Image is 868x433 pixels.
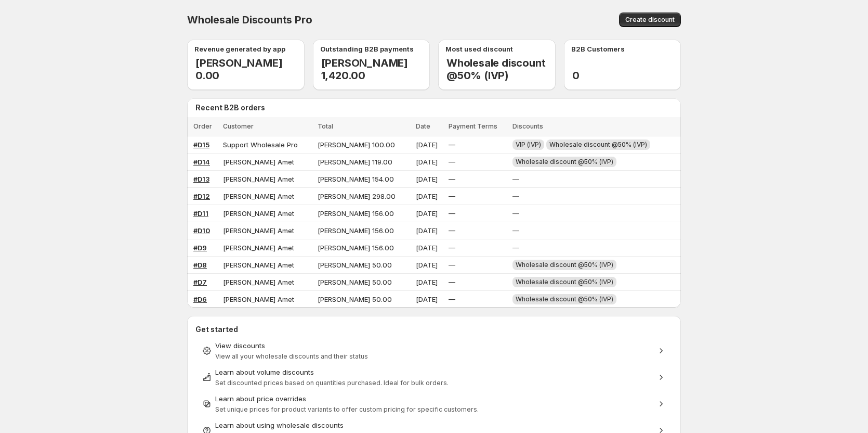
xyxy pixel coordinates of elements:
span: View all your wholesale discounts and their status [215,352,368,360]
span: [DATE] [416,209,438,218]
span: Support Wholesale Pro [223,141,298,149]
span: [PERSON_NAME] 50.00 [318,261,392,269]
span: Wholesale discount @50% (IVP) [549,141,647,148]
span: [PERSON_NAME] 50.00 [318,295,392,303]
span: Wholesale discount @50% (IVP) [516,158,613,165]
span: [PERSON_NAME] 50.00 [318,278,392,286]
span: Set unique prices for product variants to offer custom pricing for specific customers. [215,405,479,413]
span: [PERSON_NAME] Amet [223,226,294,235]
span: [PERSON_NAME] Amet [223,209,294,218]
span: Date [416,122,430,130]
span: Order [193,122,212,130]
span: [DATE] [416,141,438,149]
span: Wholesale discount @50% (IVP) [516,278,613,286]
span: [PERSON_NAME] Amet [223,278,294,286]
span: — [512,244,519,252]
span: [PERSON_NAME] 154.00 [318,175,394,183]
span: [PERSON_NAME] 119.00 [318,158,392,166]
span: [PERSON_NAME] 298.00 [318,192,396,200]
h2: Get started [195,324,673,335]
p: B2B Customers [571,44,625,54]
a: #D11 [193,209,208,218]
span: — [449,141,455,149]
span: — [449,244,455,252]
span: Create discount [625,16,675,24]
a: #D13 [193,175,209,183]
span: — [512,192,519,200]
span: — [449,209,455,218]
span: [PERSON_NAME] Amet [223,192,294,200]
span: — [449,295,455,303]
span: [DATE] [416,278,438,286]
h2: Recent B2B orders [195,103,677,113]
span: [PERSON_NAME] 156.00 [318,244,394,252]
h2: [PERSON_NAME] 1,420.00 [321,57,430,82]
a: #D15 [193,141,209,149]
span: [PERSON_NAME] Amet [223,158,294,166]
span: Total [318,122,333,130]
a: #D7 [193,278,207,286]
span: [PERSON_NAME] Amet [223,244,294,252]
span: Wholesale discount @50% (IVP) [516,295,613,303]
button: Create discount [619,12,681,27]
span: [DATE] [416,244,438,252]
div: Learn about price overrides [215,393,653,404]
span: — [512,209,519,218]
span: [PERSON_NAME] 100.00 [318,141,395,149]
div: View discounts [215,340,653,351]
span: [DATE] [416,175,438,183]
div: Learn about volume discounts [215,367,653,377]
span: — [512,226,519,235]
span: [PERSON_NAME] 156.00 [318,226,394,235]
span: [DATE] [416,261,438,269]
a: #D6 [193,295,207,303]
a: #D14 [193,158,210,166]
span: [PERSON_NAME] Amet [223,175,294,183]
span: [DATE] [416,192,438,200]
span: Wholesale discount @50% (IVP) [516,261,613,269]
span: [PERSON_NAME] Amet [223,261,294,269]
a: #D9 [193,244,207,252]
span: Wholesale Discounts Pro [187,14,312,26]
span: — [449,226,455,235]
p: Outstanding B2B payments [320,44,414,54]
p: Most used discount [445,44,513,54]
span: Customer [223,122,254,130]
span: [PERSON_NAME] 156.00 [318,209,394,218]
span: [DATE] [416,226,438,235]
span: Set discounted prices based on quantities purchased. Ideal for bulk orders. [215,379,449,387]
span: — [449,278,455,286]
a: #D8 [193,261,207,269]
a: #D12 [193,192,210,200]
span: [DATE] [416,158,438,166]
span: Discounts [512,122,543,130]
span: — [449,158,455,166]
span: — [512,175,519,183]
p: Revenue generated by app [194,44,285,54]
span: [DATE] [416,295,438,303]
h2: Wholesale discount @50% (IVP) [446,57,556,82]
div: Learn about using wholesale discounts [215,420,653,430]
span: Payment Terms [449,122,497,130]
h2: 0 [572,69,588,82]
span: — [449,261,455,269]
span: — [449,175,455,183]
span: [PERSON_NAME] Amet [223,295,294,303]
span: — [449,192,455,200]
h2: [PERSON_NAME] 0.00 [195,57,305,82]
span: VIP (IVP) [516,141,541,148]
a: #D10 [193,226,210,235]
